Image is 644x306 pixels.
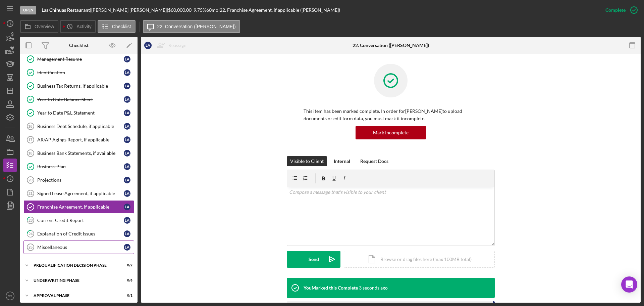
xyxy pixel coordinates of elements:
[124,190,130,197] div: L A
[124,244,130,251] div: L A
[124,56,130,62] div: L A
[8,294,12,298] text: DS
[37,83,124,89] div: Business Tax Returns, if applicable
[124,96,130,103] div: L A
[124,150,130,157] div: L A
[37,110,124,116] div: Year to Date P&L Statement
[37,204,124,210] div: Franchise Agreement, if applicable
[373,126,409,139] div: Mark Incomplete
[112,24,131,29] label: Checklist
[599,3,641,17] button: Complete
[20,20,58,33] button: Overview
[37,245,124,250] div: Miscellaneous
[124,177,130,183] div: L A
[37,231,124,236] div: Explanation of Credit Issues
[42,7,90,13] b: Las Chihuas Restaurant
[124,163,130,170] div: L A
[309,251,319,268] div: Send
[141,39,193,52] button: LAReassign
[124,123,130,130] div: L A
[23,173,134,187] a: 20ProjectionsLA
[28,138,32,142] tspan: 17
[23,227,134,241] a: 24Explanation of Credit IssuesLA
[69,43,89,48] div: Checklist
[23,106,134,120] a: Year to Date P&L StatementLA
[37,164,124,169] div: Business Plan
[124,110,130,116] div: L A
[23,52,134,66] a: Management ResumeLA
[124,230,130,237] div: L A
[124,136,130,143] div: L A
[144,42,152,49] div: L A
[157,24,236,29] label: 22. Conversation ([PERSON_NAME])
[23,160,134,173] a: Business PlanLA
[194,7,206,13] div: 9.75 %
[28,124,32,128] tspan: 16
[124,204,130,210] div: L A
[124,69,130,76] div: L A
[621,276,637,293] div: Open Intercom Messenger
[60,20,96,33] button: Activity
[37,177,124,183] div: Projections
[23,93,134,106] a: Year to Date Balance SheetLA
[206,7,218,13] div: 60 mo
[20,6,36,14] div: Open
[28,151,32,155] tspan: 18
[357,156,392,166] button: Request Docs
[3,289,17,303] button: DS
[330,156,354,166] button: Internal
[353,43,429,48] div: 22. Conversation ([PERSON_NAME])
[143,20,240,33] button: 22. Conversation ([PERSON_NAME])
[23,187,134,200] a: 21Signed Lease Agreement, if applicableLA
[98,20,136,33] button: Checklist
[23,120,134,133] a: 16Business Debt Schedule, if applicableLA
[23,66,134,79] a: IdentificationLA
[37,137,124,142] div: AR/AP Agings Report, if applicable
[168,39,186,52] div: Reassign
[304,107,478,123] p: This item has been marked complete. In order for [PERSON_NAME] to upload documents or edit form d...
[91,7,168,13] div: [PERSON_NAME] [PERSON_NAME] |
[359,285,388,291] time: 2025-08-15 16:03
[37,218,124,223] div: Current Credit Report
[23,79,134,93] a: Business Tax Returns, if applicableLA
[29,178,33,182] tspan: 20
[120,278,132,282] div: 0 / 6
[290,156,324,166] div: Visible to Client
[37,191,124,196] div: Signed Lease Agreement, if applicable
[287,251,340,268] button: Send
[37,124,124,129] div: Business Debt Schedule, if applicable
[23,146,134,160] a: 18Business Bank Statements, if availableLA
[29,191,33,195] tspan: 21
[29,218,33,222] tspan: 23
[29,231,33,236] tspan: 24
[42,7,91,13] div: |
[37,70,124,75] div: Identification
[23,200,134,214] a: Franchise Agreement, if applicableLA
[605,3,626,17] div: Complete
[124,83,130,89] div: L A
[23,241,134,254] a: 25MiscellaneousLA
[168,7,194,13] div: $60,000.00
[37,97,124,102] div: Year to Date Balance Sheet
[37,150,124,156] div: Business Bank Statements, if available
[29,245,33,249] tspan: 25
[120,294,132,298] div: 0 / 1
[334,156,350,166] div: Internal
[76,24,91,29] label: Activity
[23,133,134,146] a: 17AR/AP Agings Report, if applicableLA
[34,263,116,267] div: Prequalification Decision Phase
[304,285,358,291] div: You Marked this Complete
[124,217,130,224] div: L A
[287,156,327,166] button: Visible to Client
[356,126,426,139] button: Mark Incomplete
[218,7,340,13] div: | 22. Franchise Agreement, if applicable ([PERSON_NAME])
[120,263,132,267] div: 0 / 2
[34,278,116,282] div: Underwriting Phase
[37,56,124,62] div: Management Resume
[35,24,54,29] label: Overview
[34,294,116,298] div: Approval Phase
[360,156,388,166] div: Request Docs
[23,214,134,227] a: 23Current Credit ReportLA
